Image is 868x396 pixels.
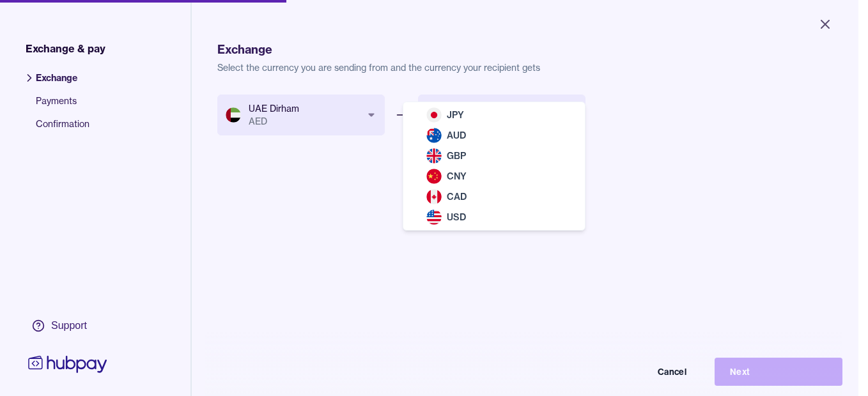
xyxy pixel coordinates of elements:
span: JPY [447,109,464,121]
span: USD [447,211,466,223]
span: AUD [447,130,466,141]
span: GBP [447,150,466,162]
span: CNY [447,171,467,182]
span: CAD [447,191,467,202]
button: Cancel [574,358,702,386]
